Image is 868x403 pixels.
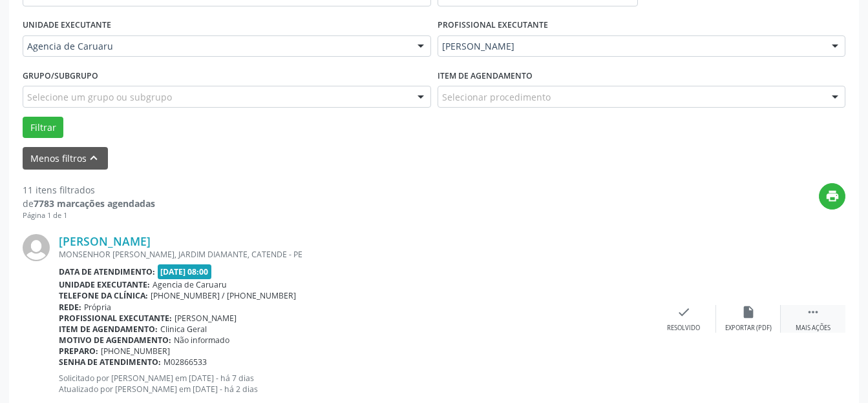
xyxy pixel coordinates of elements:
b: Telefone da clínica: [59,290,148,301]
i: check [677,305,691,319]
span: Própria [84,302,111,313]
i: insert_drive_file [741,305,756,319]
b: Rede: [59,302,81,313]
button: Menos filtroskeyboard_arrow_up [23,147,108,170]
div: 11 itens filtrados [23,183,155,197]
div: MONSENHOR [PERSON_NAME], JARDIM DIAMANTE, CATENDE - PE [59,249,651,260]
b: Preparo: [59,346,98,357]
b: Data de atendimento: [59,266,155,277]
label: PROFISSIONAL EXECUTANTE [438,15,548,35]
span: [DATE] 08:00 [158,264,212,279]
div: Resolvido [667,324,700,333]
span: [PHONE_NUMBER] / [PHONE_NUMBER] [151,290,296,301]
div: Página 1 de 1 [23,210,155,221]
span: Não informado [174,335,229,346]
strong: 7783 marcações agendadas [34,197,155,210]
i: keyboard_arrow_up [87,151,101,165]
span: [PHONE_NUMBER] [101,346,170,357]
img: img [23,234,50,261]
span: [PERSON_NAME] [442,40,820,53]
b: Item de agendamento: [59,324,158,335]
span: Selecionar procedimento [442,90,551,104]
button: print [819,183,845,210]
span: [PERSON_NAME] [175,313,237,324]
label: Item de agendamento [438,66,533,86]
span: Agencia de Caruaru [153,279,227,290]
a: [PERSON_NAME] [59,234,151,248]
b: Profissional executante: [59,313,172,324]
span: M02866533 [164,357,207,368]
span: Agencia de Caruaru [27,40,405,53]
div: Mais ações [796,324,831,333]
i:  [806,305,820,319]
label: UNIDADE EXECUTANTE [23,15,111,35]
b: Motivo de agendamento: [59,335,171,346]
label: Grupo/Subgrupo [23,66,98,86]
button: Filtrar [23,117,63,139]
b: Senha de atendimento: [59,357,161,368]
div: Exportar (PDF) [725,324,772,333]
b: Unidade executante: [59,279,150,290]
div: de [23,197,155,210]
i: print [825,189,840,203]
span: Selecione um grupo ou subgrupo [27,90,172,104]
span: Clinica Geral [160,324,207,335]
p: Solicitado por [PERSON_NAME] em [DATE] - há 7 dias Atualizado por [PERSON_NAME] em [DATE] - há 2 ... [59,373,651,395]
